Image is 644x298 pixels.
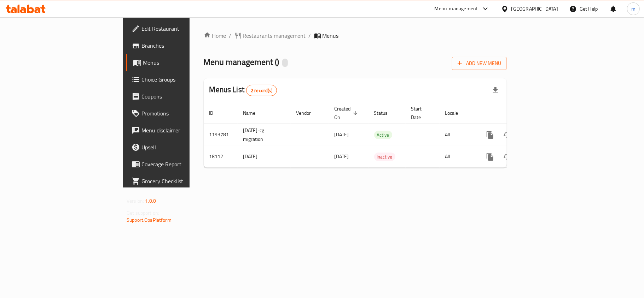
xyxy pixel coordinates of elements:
a: Upsell [126,139,231,156]
td: - [406,124,440,146]
span: Menu management ( ) [204,54,279,70]
a: Branches [126,37,231,54]
button: Change Status [499,126,516,143]
button: Change Status [499,148,516,165]
span: Upsell [141,143,225,151]
span: Add New Menu [458,59,501,68]
span: Branches [141,41,225,50]
td: All [440,124,476,146]
button: more [482,126,499,143]
div: Menu-management [435,5,478,13]
span: Choice Groups [141,75,225,84]
a: Menus [126,54,231,71]
td: All [440,146,476,167]
span: Status [374,109,397,117]
a: Grocery Checklist [126,173,231,190]
span: Name [243,109,265,117]
a: Support.OpsPlatform [127,215,172,225]
a: Choice Groups [126,71,231,88]
a: Edit Restaurant [126,20,231,37]
td: - [406,146,440,167]
div: Total records count [246,85,277,96]
table: enhanced table [204,102,555,168]
span: ID [209,109,223,117]
div: Export file [487,82,504,99]
button: more [482,148,499,165]
nav: breadcrumb [204,31,507,40]
li: / [309,31,311,40]
span: Version: [127,196,144,205]
span: Promotions [141,109,225,118]
span: Coupons [141,92,225,101]
span: 2 record(s) [246,87,277,94]
a: Restaurants management [234,31,306,40]
span: Get support on: [127,208,159,217]
a: Menu disclaimer [126,122,231,139]
span: Inactive [374,153,395,161]
a: Coupons [126,88,231,105]
span: Grocery Checklist [141,177,225,185]
span: Restaurants management [243,31,306,40]
span: 1.0.0 [145,196,156,205]
span: Created On [335,105,360,121]
a: Promotions [126,105,231,122]
div: [GEOGRAPHIC_DATA] [511,5,558,13]
span: Start Date [411,105,431,121]
a: Coverage Report [126,156,231,173]
span: Active [374,131,392,139]
span: m [631,5,636,13]
div: Inactive [374,153,395,161]
span: [DATE] [335,152,349,161]
span: [DATE] [335,130,349,139]
button: Add New Menu [452,57,507,70]
span: Coverage Report [141,160,225,168]
span: Menu disclaimer [141,126,225,135]
span: Locale [445,109,468,117]
span: Vendor [296,109,320,117]
td: [DATE]-cg migration [238,124,291,146]
td: [DATE] [238,146,291,167]
h2: Menus List [209,84,277,96]
span: Menus [143,58,225,67]
span: Edit Restaurant [141,24,225,33]
span: Menus [323,31,339,40]
th: Actions [476,102,555,124]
